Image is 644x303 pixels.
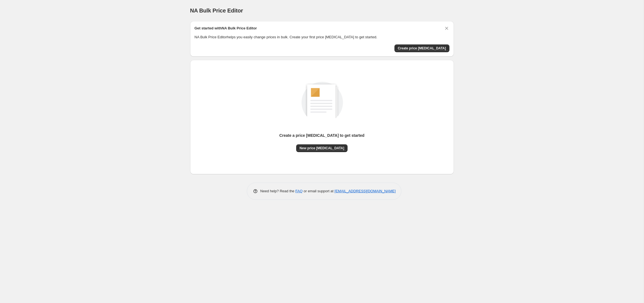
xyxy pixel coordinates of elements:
a: FAQ [295,189,303,193]
span: New price [MEDICAL_DATA] [300,146,344,150]
span: or email support at [303,189,334,193]
a: [EMAIL_ADDRESS][DOMAIN_NAME] [334,189,396,193]
p: Create a price [MEDICAL_DATA] to get started [279,133,364,138]
span: Create price [MEDICAL_DATA] [398,46,446,50]
button: Create price change job [394,44,449,52]
span: Need help? Read the [260,189,296,193]
button: New price [MEDICAL_DATA] [296,144,348,152]
h2: Get started with NA Bulk Price Editor [195,26,257,31]
p: NA Bulk Price Editor helps you easily change prices in bulk. Create your first price [MEDICAL_DAT... [195,34,449,40]
span: NA Bulk Price Editor [190,7,243,14]
button: Dismiss card [444,26,449,31]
